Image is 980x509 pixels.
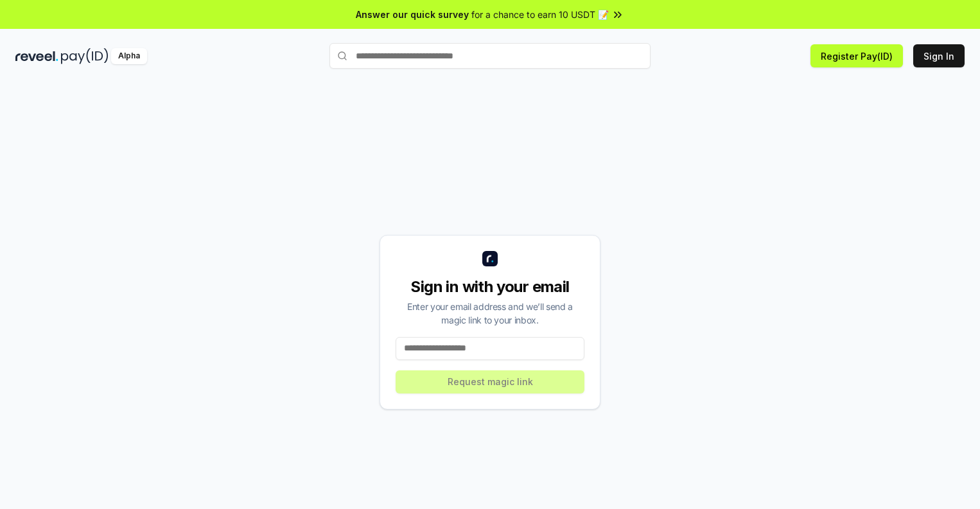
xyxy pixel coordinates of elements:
button: Sign In [913,44,965,67]
div: Alpha [111,48,147,64]
span: for a chance to earn 10 USDT 📝 [471,8,609,21]
div: Sign in with your email [396,277,584,297]
div: Enter your email address and we’ll send a magic link to your inbox. [396,300,584,327]
img: logo_small [482,251,498,266]
img: pay_id [61,48,109,64]
img: reveel_dark [15,48,58,64]
button: Register Pay(ID) [810,44,903,67]
span: Answer our quick survey [356,8,469,21]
